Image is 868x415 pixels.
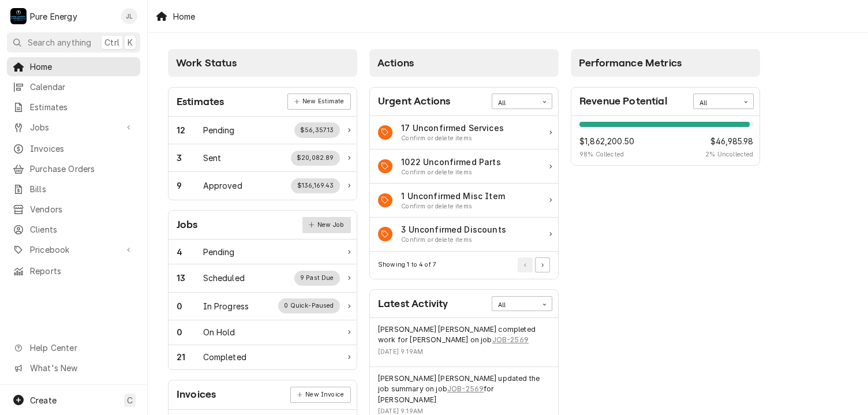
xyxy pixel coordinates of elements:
[169,345,357,369] a: Work Status
[290,387,350,403] a: New Invoice
[579,135,634,159] div: Revenue Potential Collected
[370,318,558,367] div: Event
[7,98,140,117] a: Estimates
[7,57,140,76] a: Home
[203,246,235,258] div: Work Status Title
[168,49,357,77] div: Card Column Header
[571,49,760,77] div: Card Column Header
[579,150,634,159] span: 98 % Collected
[7,200,140,219] a: Vendors
[7,139,140,158] a: Invoices
[705,135,753,147] span: $46,985.98
[579,135,634,147] span: $1,862,200.50
[370,218,558,252] a: Action Item
[169,380,357,409] div: Card Header
[579,94,667,109] div: Card Title
[7,338,140,357] a: Go to Help Center
[169,293,357,320] div: Work Status
[30,183,134,195] span: Bills
[518,257,533,272] button: Go to Previous Page
[177,300,203,312] div: Work Status Count
[705,135,753,159] div: Revenue Potential Collected
[699,99,733,108] div: All
[401,202,505,211] div: Action Item Suggestion
[168,87,357,200] div: Card: Estimates
[370,252,558,279] div: Card Footer: Pagination
[30,101,134,113] span: Estimates
[705,150,753,159] span: 2 % Uncollected
[128,36,133,48] span: K
[169,88,357,117] div: Card Header
[498,301,532,310] div: All
[7,358,140,377] a: Go to What's New
[203,351,246,363] div: Work Status Title
[203,180,242,192] div: Work Status Title
[169,117,357,144] a: Work Status
[7,77,140,96] a: Calendar
[7,180,140,199] a: Bills
[169,117,357,200] div: Card Data
[287,94,350,110] div: Card Link Button
[291,178,340,193] div: Work Status Supplemental Data
[30,395,57,405] span: Create
[291,151,341,166] div: Work Status Supplemental Data
[30,223,134,235] span: Clients
[571,77,760,198] div: Card Column Content
[378,324,550,361] div: Event Details
[447,384,484,394] a: JOB-2569
[203,124,235,136] div: Work Status Title
[169,211,357,240] div: Card Header
[7,261,140,281] a: Reports
[579,122,754,159] div: Revenue Potential Details
[378,94,450,109] div: Card Title
[378,373,550,405] div: Event String
[535,257,550,272] button: Go to Next Page
[203,326,235,338] div: Work Status Title
[177,246,203,258] div: Work Status Count
[169,264,357,292] div: Work Status
[571,87,760,166] div: Card: Revenue Potential
[401,168,501,177] div: Action Item Suggestion
[369,49,559,77] div: Card Column Header
[401,134,504,143] div: Action Item Suggestion
[369,87,559,279] div: Card: Urgent Actions
[30,244,117,256] span: Pricebook
[378,347,550,357] div: Event Timestamp
[177,272,203,284] div: Work Status Count
[370,184,558,218] a: Action Item
[177,217,198,233] div: Card Title
[30,203,134,215] span: Vendors
[121,8,137,24] div: James Linnenkamp's Avatar
[30,61,134,73] span: Home
[121,8,137,24] div: JL
[177,180,203,192] div: Work Status Count
[287,94,350,110] a: New Estimate
[571,88,759,116] div: Card Header
[169,320,357,345] div: Work Status
[302,217,351,233] div: Card Link Button
[401,122,504,134] div: Action Item Title
[571,116,759,166] div: Card Data
[104,36,119,48] span: Ctrl
[401,190,505,202] div: Action Item Title
[28,36,91,48] span: Search anything
[10,8,27,24] div: P
[177,124,203,136] div: Work Status Count
[176,57,237,69] span: Work Status
[7,240,140,259] a: Go to Pricebook
[177,94,224,110] div: Card Title
[30,265,134,277] span: Reports
[169,240,357,264] a: Work Status
[7,32,140,53] button: Search anythingCtrlK
[370,149,558,184] a: Action Item
[30,10,77,23] div: Pure Energy
[302,217,351,233] a: New Job
[693,94,754,109] div: Card Data Filter Control
[294,122,341,137] div: Work Status Supplemental Data
[169,144,357,172] a: Work Status
[370,116,558,150] a: Action Item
